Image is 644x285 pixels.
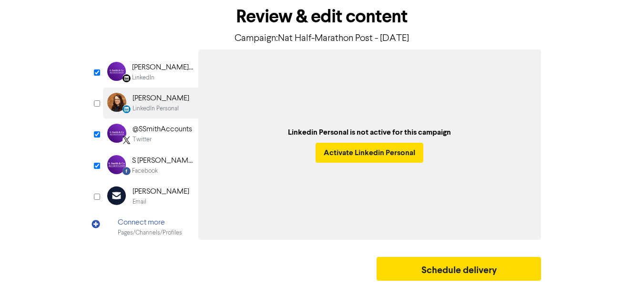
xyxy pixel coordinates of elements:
div: Linkedin [PERSON_NAME] & Co Accountants LimitedLinkedIn [103,57,198,88]
div: Connect more [118,217,182,228]
img: Facebook [107,155,126,174]
button: Schedule delivery [377,257,542,281]
div: Email [133,197,146,206]
button: Activate Linkedin Personal [316,143,423,163]
div: [PERSON_NAME] & Co Accountants Limited [132,62,193,73]
h1: Review & edit content [103,6,542,28]
div: [PERSON_NAME] [133,186,189,197]
div: @SSmithAccounts [133,124,192,135]
div: Facebook S [PERSON_NAME] & Co AccountantsFacebook [103,150,198,181]
img: Twitter [107,124,126,143]
img: Linkedin [107,62,126,81]
div: [PERSON_NAME] [133,93,189,104]
div: Twitter@SSmithAccountsTwitter [103,118,198,149]
p: Campaign: Nat Half-Marathon Post - [DATE] [103,31,542,46]
img: LinkedinPersonal [107,93,126,112]
div: LinkedIn Personal [133,104,179,113]
div: Facebook [132,167,158,176]
div: Pages/Channels/Profiles [118,228,182,237]
iframe: Chat Widget [596,239,644,285]
div: [PERSON_NAME]Email [103,181,198,212]
div: LinkedinPersonal [PERSON_NAME]LinkedIn Personal [103,88,198,118]
div: LinkedIn [132,73,154,82]
div: Linkedin Personal is not active for this campaign [288,127,451,138]
div: Twitter [133,135,152,144]
div: Connect morePages/Channels/Profiles [103,212,198,243]
div: S [PERSON_NAME] & Co Accountants [132,155,193,167]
